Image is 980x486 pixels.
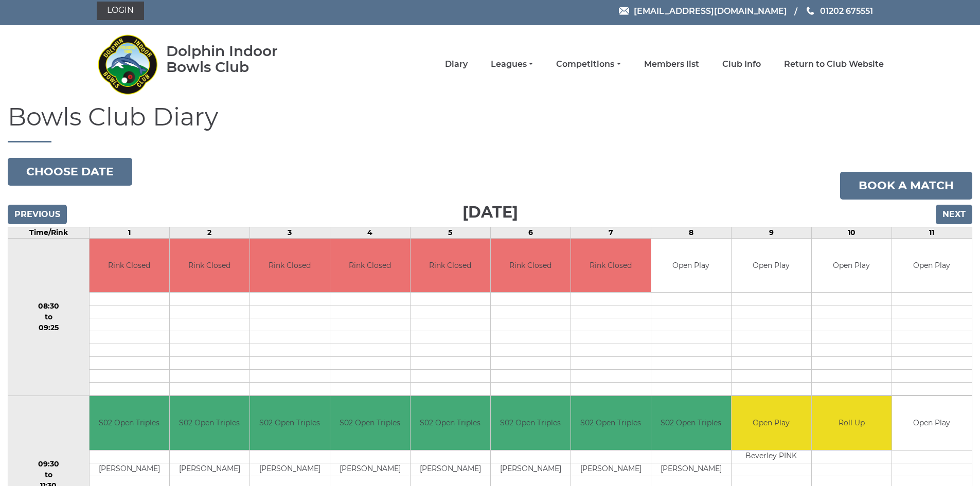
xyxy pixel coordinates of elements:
td: S02 Open Triples [491,396,571,450]
td: 11 [892,227,972,238]
td: [PERSON_NAME] [651,463,731,476]
td: Rink Closed [411,239,490,293]
td: 5 [410,227,490,238]
td: Roll Up [812,396,892,450]
span: 01202 675551 [820,6,873,15]
input: Previous [8,205,67,224]
td: S02 Open Triples [90,396,169,450]
a: Leagues [491,59,533,70]
a: Book a match [840,172,972,200]
td: 2 [169,227,250,238]
img: Phone us [807,7,814,15]
td: Open Play [732,239,811,293]
td: 1 [89,227,169,238]
td: [PERSON_NAME] [330,463,410,476]
td: 6 [490,227,571,238]
td: 3 [250,227,330,238]
td: [PERSON_NAME] [411,463,490,476]
a: Members list [644,59,699,70]
td: 4 [330,227,410,238]
td: Open Play [812,239,892,293]
a: Club Info [722,59,761,70]
td: [PERSON_NAME] [250,463,330,476]
td: 10 [811,227,892,238]
td: 7 [571,227,651,238]
td: S02 Open Triples [170,396,250,450]
td: Open Play [651,239,731,293]
a: Diary [445,59,468,70]
td: S02 Open Triples [411,396,490,450]
td: Rink Closed [170,239,250,293]
td: [PERSON_NAME] [170,463,250,476]
button: Choose date [8,158,132,186]
img: Email [619,7,629,15]
a: Login [97,2,144,20]
span: [EMAIL_ADDRESS][DOMAIN_NAME] [634,6,787,15]
td: S02 Open Triples [330,396,410,450]
td: S02 Open Triples [571,396,651,450]
td: Rink Closed [491,239,571,293]
a: Return to Club Website [784,59,884,70]
input: Next [936,205,972,224]
td: [PERSON_NAME] [491,463,571,476]
td: 9 [731,227,811,238]
td: Time/Rink [8,227,90,238]
td: S02 Open Triples [651,396,731,450]
td: Open Play [892,396,972,450]
td: 08:30 to 09:25 [8,238,90,396]
td: [PERSON_NAME] [571,463,651,476]
td: Rink Closed [330,239,410,293]
td: Rink Closed [90,239,169,293]
td: [PERSON_NAME] [90,463,169,476]
td: 8 [651,227,731,238]
div: Dolphin Indoor Bowls Club [166,43,311,75]
td: Beverley PINK [732,450,811,463]
img: Dolphin Indoor Bowls Club [97,28,158,100]
td: Rink Closed [571,239,651,293]
a: Phone us 01202 675551 [805,5,873,17]
td: Open Play [892,239,972,293]
a: Competitions [556,59,620,70]
a: Email [EMAIL_ADDRESS][DOMAIN_NAME] [619,5,787,17]
td: S02 Open Triples [250,396,330,450]
td: Rink Closed [250,239,330,293]
h1: Bowls Club Diary [8,103,972,142]
td: Open Play [732,396,811,450]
